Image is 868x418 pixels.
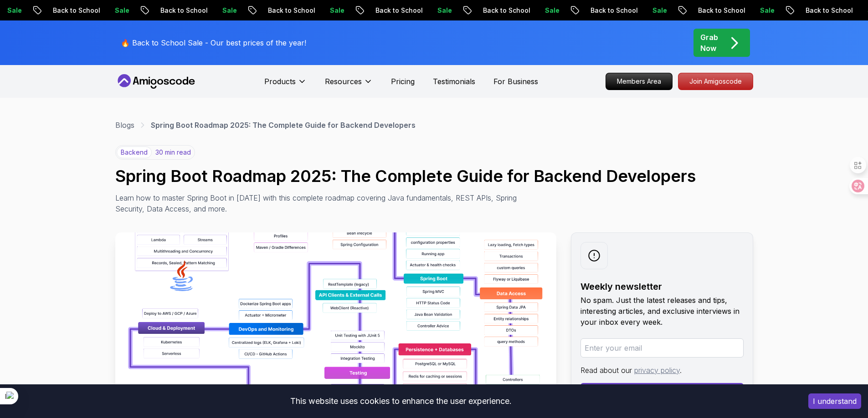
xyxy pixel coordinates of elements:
[645,6,674,15] p: Sale
[606,73,672,90] p: Members Area
[580,338,744,358] input: Enter your email
[264,76,296,87] p: Products
[476,6,538,15] p: Back to School
[678,73,753,90] p: Join Amigoscode
[115,120,134,131] a: Blogs
[798,6,860,15] p: Back to School
[115,167,753,185] h1: Spring Boot Roadmap 2025: The Complete Guide for Backend Developers
[46,6,108,15] p: Back to School
[678,73,753,90] a: Join Amigoscode
[261,6,323,15] p: Back to School
[7,391,795,411] div: This website uses cookies to enhance the user experience.
[753,6,782,15] p: Sale
[580,280,744,293] h2: Weekly newsletter
[151,120,416,131] p: Spring Boot Roadmap 2025: The Complete Guide for Backend Developers
[433,76,475,87] a: Testimonials
[153,6,215,15] p: Back to School
[583,6,645,15] p: Back to School
[115,192,524,214] p: Learn how to master Spring Boot in [DATE] with this complete roadmap covering Java fundamentals, ...
[391,76,415,87] a: Pricing
[430,6,459,15] p: Sale
[700,32,718,54] p: Grab Now
[580,295,744,327] p: No spam. Just the latest releases and tips, interesting articles, and exclusive interviews in you...
[264,76,307,94] button: Products
[580,365,744,376] p: Read about our .
[808,393,861,409] button: Accept cookies
[580,383,744,401] button: Subscribe
[325,76,362,87] p: Resources
[325,76,373,94] button: Resources
[538,6,567,15] p: Sale
[215,6,244,15] p: Sale
[691,6,753,15] p: Back to School
[493,76,538,87] a: For Business
[108,6,137,15] p: Sale
[117,146,152,158] p: backend
[155,148,191,157] p: 30 min read
[121,37,306,48] p: 🔥 Back to School Sale - Our best prices of the year!
[323,6,352,15] p: Sale
[634,366,680,375] a: privacy policy
[368,6,430,15] p: Back to School
[606,73,673,90] a: Members Area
